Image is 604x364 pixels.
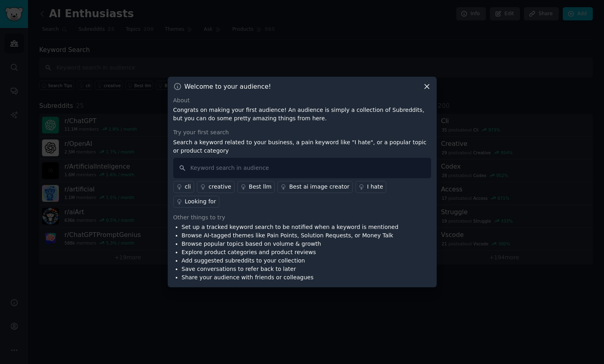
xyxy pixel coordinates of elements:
a: I hate [355,181,386,193]
li: Add suggested subreddits to your collection [182,257,399,265]
li: Set up a tracked keyword search to be notified when a keyword is mentioned [182,223,399,231]
p: Search a keyword related to your business, a pain keyword like "I hate", or a popular topic or pr... [173,138,431,155]
li: Explore product categories and product reviews [182,248,399,257]
a: Best llm [237,181,275,193]
li: Save conversations to refer back to later [182,265,399,273]
div: I hate [367,183,383,191]
li: Share your audience with friends or colleagues [182,273,399,282]
div: Best llm [249,183,272,191]
p: Congrats on making your first audience! An audience is simply a collection of Subreddits, but you... [173,106,431,123]
input: Keyword search in audience [173,158,431,178]
div: About [173,96,431,105]
div: creative [209,183,231,191]
li: Browse popular topics based on volume & growth [182,240,399,248]
div: Other things to try [173,213,431,222]
div: Best ai image creator [289,183,349,191]
h3: Welcome to your audience! [185,82,271,91]
div: cli [185,183,191,191]
a: cli [173,181,194,193]
div: Looking for [185,197,216,206]
a: creative [197,181,235,193]
li: Browse AI-tagged themes like Pain Points, Solution Requests, or Money Talk [182,231,399,240]
a: Looking for [173,196,219,208]
a: Best ai image creator [277,181,353,193]
div: Try your first search [173,128,431,137]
